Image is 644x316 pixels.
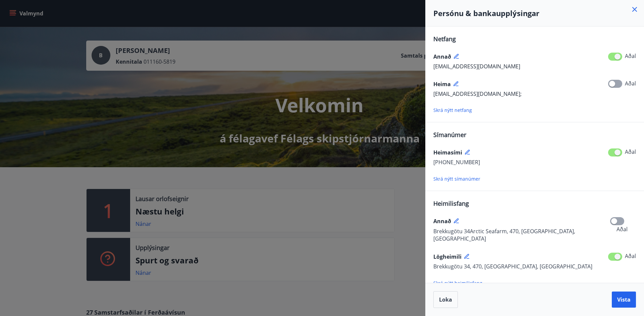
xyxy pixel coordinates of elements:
[433,263,592,270] span: Brekkugötu 34, 470, [GEOGRAPHIC_DATA], [GEOGRAPHIC_DATA]
[433,90,522,98] span: [EMAIL_ADDRESS][DOMAIN_NAME];
[625,252,636,260] span: Aðal
[616,226,628,233] span: Aðal
[433,63,520,70] span: [EMAIL_ADDRESS][DOMAIN_NAME]
[433,199,469,207] span: Heimilisfang
[433,253,462,260] span: Lögheimili
[433,35,456,43] span: Netfang
[433,107,472,113] span: Skrá nýtt netfang
[433,159,480,166] span: [PHONE_NUMBER]
[433,8,636,18] h4: Persónu & bankaupplýsingar
[433,176,480,182] span: Skrá nýtt símanúmer
[433,131,466,139] span: Símanúmer
[625,80,636,87] span: Aðal
[433,149,462,156] span: Heimasími
[439,296,452,303] span: Loka
[433,80,451,88] span: Heima
[433,280,482,286] span: Skrá nýtt heimilisfang
[612,292,636,308] button: Vista
[625,52,636,60] span: Aðal
[625,148,636,155] span: Aðal
[433,217,451,225] span: Annað
[433,291,458,308] button: Loka
[433,228,614,242] span: Brekkugötu 34Arctic Seafarm, 470, [GEOGRAPHIC_DATA], [GEOGRAPHIC_DATA]
[617,296,631,303] span: Vista
[433,53,451,60] span: Annað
